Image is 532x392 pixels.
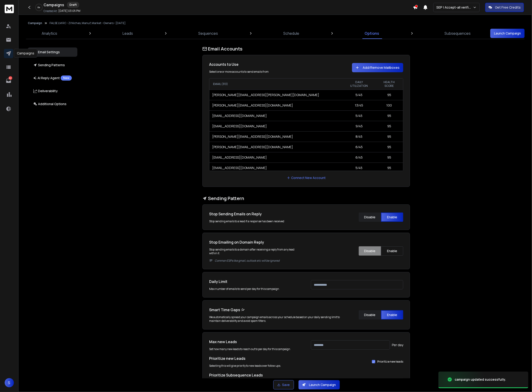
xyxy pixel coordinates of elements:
div: Draft [67,2,79,8]
a: Leads [120,28,136,39]
a: Subsequences [442,28,474,39]
button: Launch Campaign [490,29,525,38]
p: Analytics [42,31,57,36]
p: Subsequences [445,31,471,36]
button: Get Free Credits [485,3,524,12]
button: Email Settings [28,47,77,57]
a: 941 [4,76,13,85]
p: Sequences [198,31,218,36]
h1: Campaigns [44,2,64,8]
a: Options [362,28,382,39]
a: Analytics [39,28,60,39]
p: FALSE LM RC - ZI Niches, Manuf, Market - Owners - [DATE] [50,21,126,25]
p: Created At: [44,9,57,13]
div: campaign updated successfully. [455,377,506,382]
p: Email Settings [33,50,60,54]
p: Schedule [283,31,299,36]
h1: Email Accounts [202,46,410,52]
p: SEP | Accept-all verifications [436,5,473,10]
button: Campaign [28,21,42,25]
p: 941 [9,76,12,80]
p: 0 % [38,6,40,9]
a: Schedule [281,28,302,39]
p: Options [365,31,379,36]
p: [DATE] 03:05 PM [58,9,80,13]
button: S [5,378,14,387]
p: Get Free Credits [495,5,521,10]
div: Campaigns [14,49,37,58]
p: Leads [123,31,133,36]
a: Sequences [196,28,221,39]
